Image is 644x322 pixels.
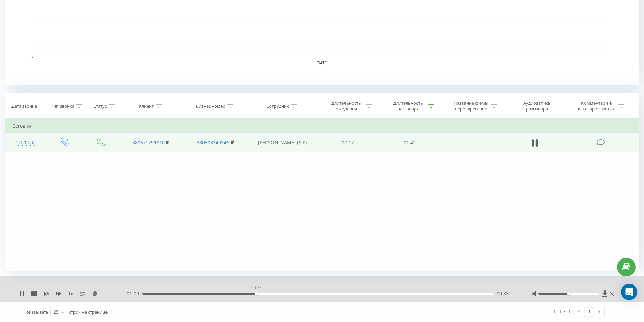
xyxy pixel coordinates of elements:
[317,133,379,152] td: 00:12
[68,290,73,297] span: 1 x
[250,283,263,292] div: 00:33
[53,308,59,315] div: 25
[584,307,594,317] a: 1
[453,100,489,112] div: Название схемы переадресации
[125,290,142,297] span: - 01:09
[255,292,258,295] div: Accessibility label
[390,100,426,112] div: Длительность разговора
[23,309,49,315] span: Показывать
[515,100,559,112] div: Аудиозапись разговора
[93,103,107,109] div: Статус
[317,61,328,65] text: [DATE]
[132,139,165,146] a: 380671291810
[248,133,317,152] td: [PERSON_NAME] (SIP)
[51,103,74,109] div: Тип звонка
[266,103,289,109] div: Сотрудник
[577,100,617,112] div: Комментарий/категория звонка
[69,309,108,315] span: строк на странице
[379,133,441,152] td: 01:42
[567,292,570,295] div: Accessibility label
[11,103,37,109] div: Дата звонка
[5,119,639,133] td: Сегодня
[31,57,33,61] text: 0
[196,103,225,109] div: Бизнес номер
[328,100,364,112] div: Длительность ожидания
[139,103,154,109] div: Клиент
[553,308,571,315] div: 1 - 1 из 1
[497,290,509,297] span: 00:33
[12,136,38,149] div: 11:28:36
[197,139,229,146] a: 380503349346
[621,284,637,300] div: Open Intercom Messenger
